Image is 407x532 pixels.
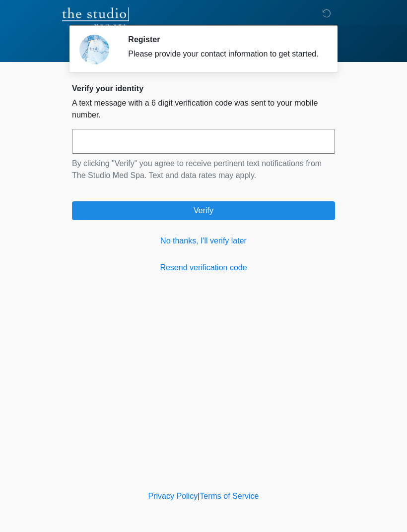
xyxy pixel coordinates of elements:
[72,84,335,93] h2: Verify your identity
[128,48,320,60] div: Please provide your contact information to get started.
[72,235,335,247] a: No thanks, I'll verify later
[72,262,335,274] a: Resend verification code
[72,158,335,181] p: By clicking "Verify" you agree to receive pertinent text notifications from The Studio Med Spa. T...
[128,35,320,44] h2: Register
[148,492,198,500] a: Privacy Policy
[72,97,335,121] p: A text message with a 6 digit verification code was sent to your mobile number.
[198,492,200,500] a: |
[72,201,335,220] button: Verify
[62,7,129,27] img: The Studio Med Spa Logo
[79,35,109,64] img: Agent Avatar
[200,492,259,500] a: Terms of Service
